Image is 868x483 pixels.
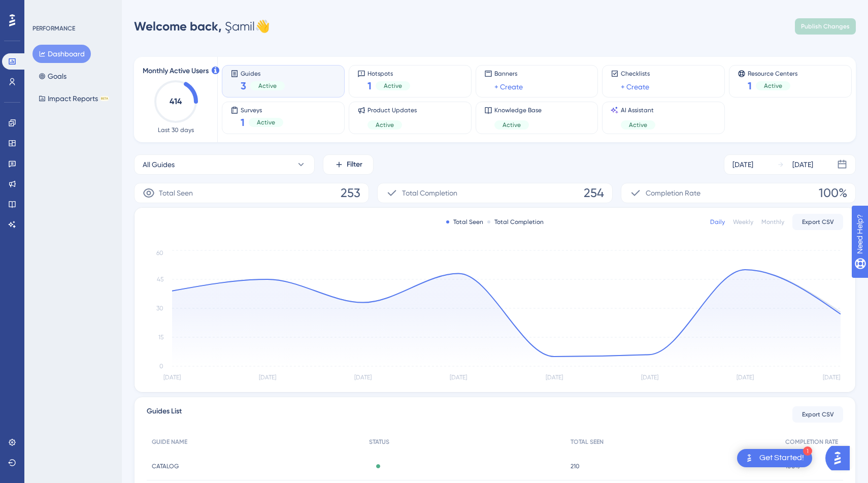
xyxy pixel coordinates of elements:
span: Active [764,82,782,90]
a: + Create [494,81,523,93]
div: [DATE] [792,158,813,171]
span: 1 [368,79,372,93]
span: Active [629,121,647,129]
div: BETA [100,96,109,101]
span: TOTAL SEEN [571,438,604,446]
button: Publish Changes [795,18,856,35]
button: Filter [323,154,374,175]
div: 1 [803,446,812,456]
button: Dashboard [32,45,91,63]
span: COMPLETION RATE [785,438,838,446]
span: Completion Rate [646,187,700,199]
span: Knowledge Base [494,106,542,114]
span: Active [376,121,394,129]
button: Goals [32,67,73,85]
button: Export CSV [792,214,843,230]
span: 1 [241,115,245,130]
div: Total Completion [487,218,544,226]
tspan: 30 [156,305,163,312]
span: Need Help? [24,3,63,15]
button: Export CSV [792,406,843,423]
span: 210 [571,462,580,470]
tspan: 60 [156,249,163,256]
tspan: 15 [158,334,163,341]
img: launcher-image-alternative-text [743,452,755,464]
span: Filter [347,158,362,171]
span: Monthly Active Users [143,65,209,77]
div: PERFORMANCE [32,24,75,33]
span: 253 [341,185,360,201]
tspan: [DATE] [259,374,276,381]
span: Export CSV [802,218,834,226]
tspan: [DATE] [354,374,372,381]
span: Publish Changes [801,22,850,30]
tspan: 0 [159,363,163,370]
span: Product Updates [368,106,417,114]
tspan: 45 [157,276,163,283]
span: 1 [748,79,752,93]
span: Hotspots [368,70,410,77]
span: Total Seen [159,187,193,199]
div: Get Started! [759,453,804,464]
button: All Guides [134,154,315,175]
span: All Guides [143,158,175,171]
span: Active [503,121,521,129]
button: Impact ReportsBETA [32,89,115,108]
span: 3 [241,79,246,93]
div: Şamil 👋 [134,18,270,35]
span: Checklists [621,70,650,78]
div: Total Seen [446,218,483,226]
span: Guides [241,70,285,77]
span: Total Completion [402,187,457,199]
span: AI Assistant [621,106,655,114]
span: Active [258,82,277,90]
div: Weekly [733,218,753,226]
span: Active [384,82,402,90]
tspan: [DATE] [163,374,181,381]
span: Guides List [147,405,182,424]
span: Resource Centers [748,70,797,77]
tspan: [DATE] [823,374,840,381]
iframe: UserGuiding AI Assistant Launcher [825,443,856,473]
span: 254 [584,185,604,201]
span: Export CSV [802,410,834,418]
span: 100% [819,185,847,201]
div: Monthly [761,218,784,226]
span: Active [257,118,275,126]
tspan: [DATE] [546,374,563,381]
span: Last 30 days [158,126,194,134]
span: Welcome back, [134,19,222,34]
div: Daily [710,218,725,226]
span: Banners [494,70,523,78]
text: 414 [170,96,182,106]
span: Surveys [241,106,283,113]
tspan: [DATE] [450,374,467,381]
div: Open Get Started! checklist, remaining modules: 1 [737,449,812,467]
span: STATUS [369,438,389,446]
tspan: [DATE] [737,374,754,381]
tspan: [DATE] [641,374,658,381]
a: + Create [621,81,649,93]
div: [DATE] [732,158,753,171]
span: GUIDE NAME [152,438,187,446]
span: CATALOG [152,462,179,470]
